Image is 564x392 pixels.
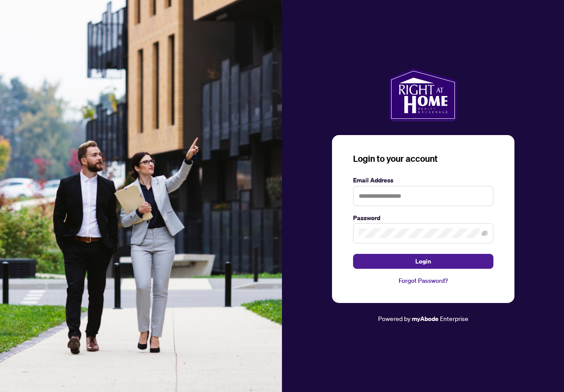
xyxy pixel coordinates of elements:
[353,213,493,223] label: Password
[482,230,488,236] span: eye-invisible
[353,254,493,269] button: Login
[378,314,411,322] span: Powered by
[389,68,457,121] img: ma-logo
[353,153,493,165] h3: Login to your account
[353,276,493,285] a: Forgot Password?
[415,254,431,268] span: Login
[440,314,468,322] span: Enterprise
[353,175,493,185] label: Email Address
[412,314,439,324] a: myAbode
